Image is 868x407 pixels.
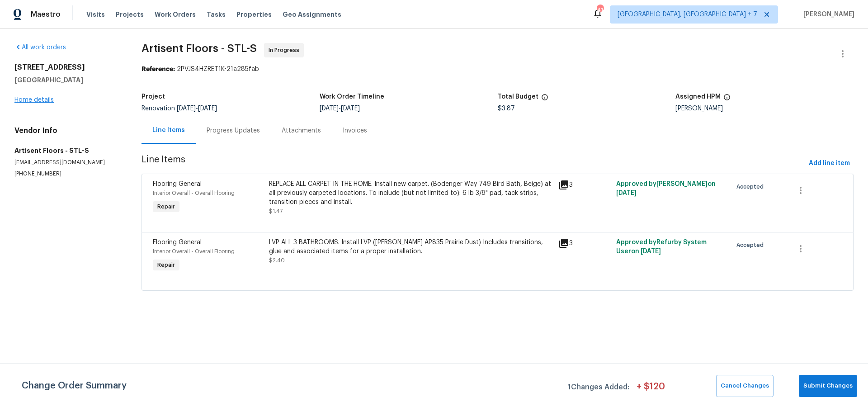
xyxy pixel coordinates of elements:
span: Repair [154,260,179,270]
div: 2PVJS4HZRET1K-21a285fab [142,65,854,74]
h5: [GEOGRAPHIC_DATA] [14,76,120,85]
span: [GEOGRAPHIC_DATA], [GEOGRAPHIC_DATA] + 7 [618,10,757,19]
div: Attachments [282,126,321,135]
span: - [320,105,360,112]
span: $3.87 [498,105,515,112]
span: Geo Assignments [283,10,341,19]
span: Approved by [PERSON_NAME] on [616,181,716,196]
p: [EMAIL_ADDRESS][DOMAIN_NAME] [14,159,120,166]
span: Repair [154,202,179,211]
div: [PERSON_NAME] [675,105,854,112]
span: - [177,105,217,112]
div: 41 [597,5,603,14]
span: Flooring General [153,181,202,187]
span: [DATE] [198,105,217,112]
span: Renovation [142,105,217,112]
h5: Total Budget [498,94,538,100]
span: Flooring General [153,239,202,246]
a: All work orders [14,44,66,51]
span: [DATE] [616,190,637,196]
div: LVP ALL 3 BATHROOMS. Install LVP ([PERSON_NAME] AP835 Prairie Dust) Includes transitions, glue an... [269,238,553,256]
span: Accepted [736,241,767,250]
b: Reference: [142,66,175,72]
span: Accepted [736,182,767,191]
span: [DATE] [341,105,360,112]
a: Home details [14,97,54,103]
span: Visits [86,10,105,19]
h5: Project [142,94,165,100]
span: [DATE] [641,248,661,255]
div: Line Items [152,126,185,135]
span: $1.47 [269,208,283,214]
span: [DATE] [177,105,196,112]
div: Progress Updates [207,126,260,135]
span: Tasks [207,11,226,18]
span: [DATE] [320,105,339,112]
span: Line Items [142,155,805,172]
div: 3 [558,238,611,249]
span: Properties [236,10,272,19]
span: Approved by Refurby System User on [616,239,707,255]
h2: [STREET_ADDRESS] [14,63,120,72]
h5: Assigned HPM [675,94,721,100]
h5: Artisent Floors - STL-S [14,146,120,155]
span: In Progress [269,46,303,55]
span: $2.40 [269,258,285,263]
div: 3 [558,180,611,190]
h4: Vendor Info [14,126,120,135]
span: The total cost of line items that have been proposed by Opendoor. This sum includes line items th... [541,94,548,105]
span: Artisent Floors - STL-S [142,43,257,54]
div: REPLACE ALL CARPET IN THE HOME. Install new carpet. (Bodenger Way 749 Bird Bath, Beige) at all pr... [269,180,553,207]
p: [PHONE_NUMBER] [14,170,120,178]
h5: Work Order Timeline [320,94,384,100]
span: Add line item [809,158,850,169]
span: The hpm assigned to this work order. [723,94,731,105]
span: Interior Overall - Overall Flooring [153,190,235,196]
span: Work Orders [155,10,196,19]
div: Invoices [343,126,367,135]
span: Maestro [31,10,61,19]
span: [PERSON_NAME] [800,10,854,19]
button: Add line item [805,155,854,172]
span: Interior Overall - Overall Flooring [153,249,235,254]
span: Projects [116,10,144,19]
